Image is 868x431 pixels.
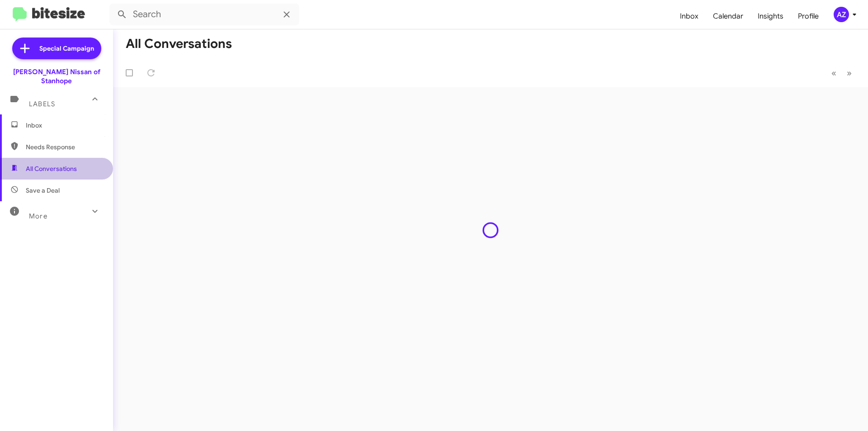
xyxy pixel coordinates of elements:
a: Inbox [673,3,706,29]
span: Save a Deal [26,186,60,195]
button: AZ [826,7,858,22]
button: Previous [826,64,842,82]
input: Search [109,4,299,25]
span: Inbox [26,121,103,130]
span: All Conversations [26,164,77,173]
a: Calendar [706,3,750,29]
span: Labels [29,100,55,108]
span: » [847,67,852,79]
button: Next [841,64,857,82]
nav: Page navigation example [826,64,857,82]
span: Special Campaign [39,44,94,53]
span: More [29,212,47,220]
a: Special Campaign [12,38,101,59]
span: Needs Response [26,142,103,152]
a: Insights [750,3,791,29]
a: Profile [791,3,826,29]
div: AZ [834,7,849,22]
h1: All Conversations [126,37,232,51]
span: « [831,67,836,79]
